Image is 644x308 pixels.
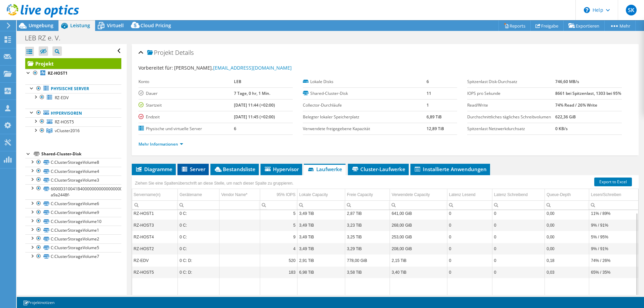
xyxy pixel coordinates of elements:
[467,78,555,85] label: Spitzenlast Disk-Durchsatz
[345,266,390,278] td: Column Freie Capacity, Value 3,58 TiB
[132,189,178,201] td: Servername(n) Column
[345,189,390,201] td: Freie Capacity Column
[55,95,69,101] span: RZ-EDV
[297,189,345,201] td: Lokale Capacity Column
[213,65,292,71] a: [EMAIL_ADDRESS][DOMAIN_NAME]
[345,207,390,219] td: Column Freie Capacity, Value 2,87 TiB
[427,126,444,131] b: 12,89 TiB
[467,90,555,97] label: IOPS pro Sekunde
[132,266,178,278] td: Column Servername(n), Value RZ-HOST5
[132,255,178,266] td: Column Servername(n), Value RZ-EDV
[25,69,121,78] a: RZ-HOST1
[219,266,260,278] td: Column Vendor Name*, Value
[427,79,429,84] b: 6
[174,65,292,71] span: [PERSON_NAME],
[345,200,390,209] td: Column Freie Capacity, Filter cell
[447,189,492,201] td: Latenz Lesend Column
[25,184,121,199] a: 6000D310041B40000000000000000012-a9a2448f-
[591,191,621,199] div: Lesen/Schreiben
[133,179,295,188] div: Ziehen Sie eine Spaltenüberschrift an diese Stelle, um nach dieser Spalte zu gruppieren.
[70,22,90,29] span: Leistung
[307,166,342,172] span: Laufwerke
[234,79,241,84] b: LEB
[467,125,555,132] label: Spitzenlast Netzwerkdurchsatz
[55,128,80,133] span: vCluster2016
[178,243,219,255] td: Column Gerätename, Value 0 C:
[297,219,345,231] td: Column Lokale Capacity, Value 3,49 TiB
[545,219,589,231] td: Column Queue-Depth, Value 0,00
[467,114,555,120] label: Durchschnittliches tägliches Schreibvolumen
[260,243,297,255] td: Column 95% IOPS, Value 4
[221,191,258,199] div: Vendor Name*
[447,243,492,255] td: Column Latenz Lesend, Value 0
[219,189,260,201] td: Vendor Name* Column
[392,191,430,199] div: Verwendete Capacity
[589,243,638,255] td: Column Lesen/Schreiben, Value 9% / 91%
[345,255,390,266] td: Column Freie Capacity, Value 778,00 GiB
[555,114,576,120] b: 622,36 GiB
[25,58,121,69] a: Projekt
[303,125,427,132] label: Verwendete freigegebene Kapazität
[181,166,205,172] span: Server
[25,117,121,126] a: RZ-HOST5
[219,231,260,243] td: Column Vendor Name*, Value
[132,200,178,209] td: Column Servername(n), Filter cell
[589,255,638,266] td: Column Lesen/Schreiben, Value 74% / 26%
[219,219,260,231] td: Column Vendor Name*, Value
[498,21,531,31] a: Reports
[107,22,124,29] span: Virtuell
[25,243,121,252] a: C:ClusterStorageVolume5
[555,79,579,84] b: 746,60 MB/s
[589,207,638,219] td: Column Lesen/Schreiben, Value 11% / 89%
[264,166,299,172] span: Hypervisor
[25,226,121,234] a: C:ClusterStorageVolume1
[25,234,121,243] a: C:ClusterStorageVolume2
[297,200,345,209] td: Column Lokale Capacity, Filter cell
[545,266,589,278] td: Column Queue-Depth, Value 0,03
[140,22,171,29] span: Cloud Pricing
[132,219,178,231] td: Column Servername(n), Value RZ-HOST3
[545,243,589,255] td: Column Queue-Depth, Value 0,00
[25,167,121,176] a: C:ClusterStorageVolume4
[447,207,492,219] td: Column Latenz Lesend, Value 0
[178,189,219,201] td: Gerätename Column
[41,150,121,158] div: Shared-Cluster-Disk
[390,243,447,255] td: Column Verwendete Capacity, Value 208,00 GiB
[138,125,234,132] label: Physische und virtuelle Server
[219,200,260,209] td: Column Vendor Name*, Filter cell
[447,219,492,231] td: Column Latenz Lesend, Value 0
[492,266,545,278] td: Column Latenz Schreibend, Value 0
[390,255,447,266] td: Column Verwendete Capacity, Value 2,15 TiB
[589,219,638,231] td: Column Lesen/Schreiben, Value 9% / 91%
[390,266,447,278] td: Column Verwendete Capacity, Value 3,40 TiB
[297,231,345,243] td: Column Lokale Capacity, Value 3,49 TiB
[427,114,442,120] b: 6,89 TiB
[492,231,545,243] td: Column Latenz Schreibend, Value 0
[135,166,172,172] span: Diagramme
[555,126,568,131] b: 0 KB/s
[547,191,571,199] div: Queue-Depth
[297,255,345,266] td: Column Lokale Capacity, Value 2,91 TiB
[25,93,121,102] a: RZ-EDV
[345,231,390,243] td: Column Freie Capacity, Value 3,25 TiB
[25,126,121,135] a: vCluster2016
[303,78,427,85] label: Lokale Disks
[178,255,219,266] td: Column Gerätename, Value 0 C: D:
[277,191,295,199] div: 95% IOPS
[447,231,492,243] td: Column Latenz Lesend, Value 0
[178,266,219,278] td: Column Gerätename, Value 0 C: D:
[626,5,637,15] span: SK
[134,191,161,199] div: Servername(n)
[138,102,234,109] label: Startzeit
[132,231,178,243] td: Column Servername(n), Value RZ-HOST4
[260,207,297,219] td: Column 95% IOPS, Value 5
[390,189,447,201] td: Verwendete Capacity Column
[138,90,234,97] label: Dauer
[25,208,121,217] a: C:ClusterStorageVolume9
[589,266,638,278] td: Column Lesen/Schreiben, Value 65% / 35%
[589,189,638,201] td: Lesen/Schreiben Column
[260,200,297,209] td: Column 95% IOPS, Filter cell
[138,114,234,120] label: Endzeit
[447,266,492,278] td: Column Latenz Lesend, Value 0
[260,189,297,201] td: 95% IOPS Column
